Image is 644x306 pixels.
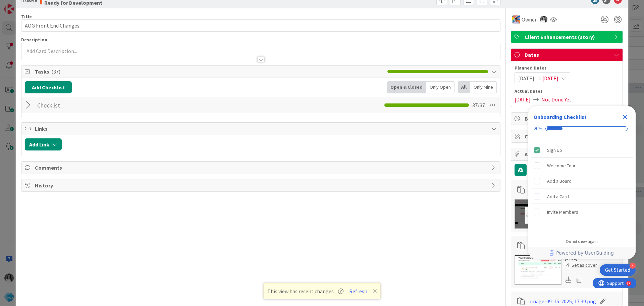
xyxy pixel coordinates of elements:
span: Owner [522,15,537,24]
div: Set as cover [565,262,597,269]
div: Checklist items [528,140,636,234]
span: Custom Fields [525,132,610,140]
label: Title [21,13,32,19]
span: Actual Dates [515,88,619,95]
div: Sign Up is complete. [531,143,633,158]
input: Add Checklist... [35,99,186,111]
span: Tasks [35,68,384,76]
span: 37 / 37 [472,101,485,109]
span: Attachments [525,150,610,158]
span: Client Enhancements (story) [525,33,610,41]
span: Description [21,37,47,43]
div: All [458,81,470,93]
div: Welcome Tour is incomplete. [531,158,633,173]
div: Footer [528,247,636,259]
span: Support [14,1,31,9]
span: ( 37 ) [51,68,60,75]
input: type card name here... [21,19,500,32]
div: Only Mine [470,81,497,93]
span: Dates [525,51,610,59]
div: Add a Card [547,192,569,201]
button: Add Checklist [25,81,72,93]
span: Powered by UserGuiding [556,249,614,257]
div: Close Checklist [620,112,630,122]
div: Add a Board is incomplete. [531,174,633,188]
span: History [35,181,488,189]
span: Not Done Yet [541,95,572,103]
div: Download [565,275,572,284]
button: Refresh [347,287,370,296]
div: Invite Members [547,208,578,216]
div: Checklist Container [528,106,636,259]
span: This view has recent changes. [267,287,343,295]
div: Add a Board [547,177,572,185]
div: Do not show again [566,239,598,244]
a: image-09-15-2025, 17:39.png [530,297,596,305]
span: [DATE] [542,74,558,82]
div: Open & Closed [387,81,426,93]
div: Add a Card is incomplete. [531,189,633,204]
div: Invite Members is incomplete. [531,205,633,219]
span: Links [35,125,488,133]
img: bs [540,16,547,23]
div: Checklist progress: 20% [534,126,630,132]
a: Powered by UserGuiding [532,247,632,259]
div: Welcome Tour [547,162,576,170]
div: Get Started [605,267,630,273]
div: Open Get Started checklist, remaining modules: 4 [600,264,636,276]
div: Onboarding Checklist [534,113,587,121]
span: [DATE] [515,95,531,103]
div: Sign Up [547,146,562,154]
span: Comments [35,164,488,172]
span: Planned Dates [515,64,619,72]
span: Block [525,115,610,123]
img: JK [512,15,520,24]
div: 20% [534,126,543,132]
span: [DATE] [518,74,534,82]
div: 9+ [34,3,37,8]
button: Add Link [25,138,62,150]
div: 4 [630,263,636,269]
div: Only Open [426,81,454,93]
